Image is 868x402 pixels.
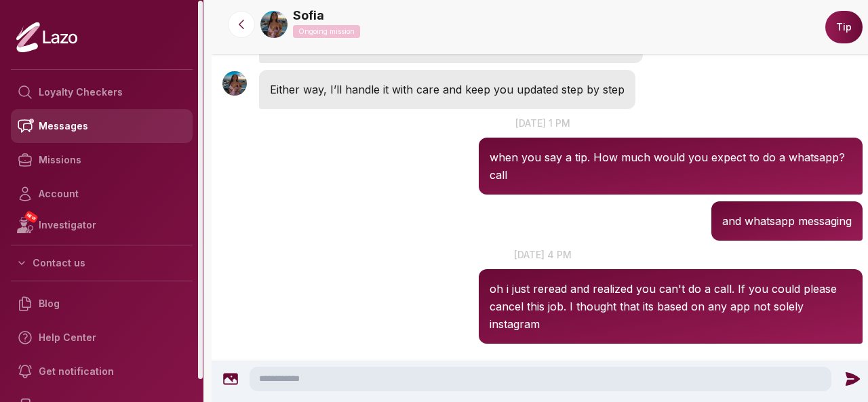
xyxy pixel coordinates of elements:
span: NEW [24,210,39,224]
a: Sofia [293,6,324,25]
a: Blog [11,287,193,321]
a: Get notification [11,355,193,388]
button: Tip [825,11,863,43]
a: Loyalty Checkers [11,75,193,109]
a: Messages [11,109,193,143]
img: e95392da-a99e-4a4c-be01-edee2d3bc412 [260,11,288,38]
button: Contact us [11,251,193,275]
a: Account [11,177,193,211]
a: NEWInvestigator [11,211,193,239]
p: oh i just reread and realized you can't do a call. If you could please cancel this job. I thought... [490,280,852,333]
a: Help Center [11,321,193,355]
p: when you say a tip. How much would you expect to do a whatsapp? call [490,148,852,184]
p: and whatsapp messaging [722,212,852,230]
a: Missions [11,143,193,177]
p: Either way, I’ll handle it with care and keep you updated step by step [270,81,625,98]
img: User avatar [222,71,247,96]
p: Ongoing mission [293,25,360,38]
